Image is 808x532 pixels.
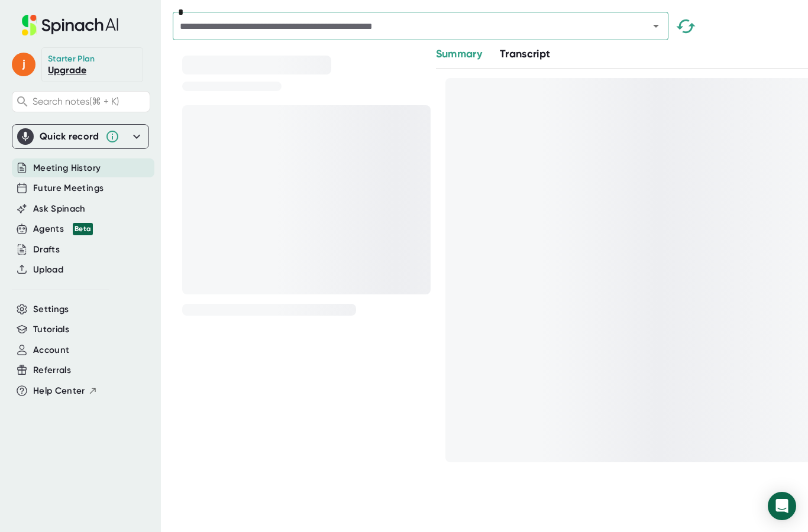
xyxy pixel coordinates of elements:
a: Upgrade [48,64,86,76]
div: Quick record [17,125,144,148]
button: Future Meetings [33,181,104,195]
button: Transcript [500,46,551,62]
button: Upload [33,263,63,277]
button: Agents Beta [33,222,93,236]
span: j [12,53,35,76]
div: Beta [73,223,93,235]
button: Account [33,343,69,357]
span: Summary [436,47,482,60]
span: Search notes (⌘ + K) [33,96,119,107]
button: Drafts [33,243,60,257]
button: Open [648,18,664,34]
button: Summary [436,46,482,62]
button: Referrals [33,364,71,377]
button: Settings [33,303,69,316]
div: Open Intercom Messenger [768,492,796,520]
span: Transcript [500,47,551,60]
button: Ask Spinach [33,202,86,216]
button: Meeting History [33,161,101,175]
button: Help Center [33,384,98,398]
div: Quick record [40,131,99,142]
div: Starter Plan [48,54,95,64]
div: Agents [33,222,93,236]
button: Tutorials [33,323,69,336]
span: Help Center [33,384,85,398]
